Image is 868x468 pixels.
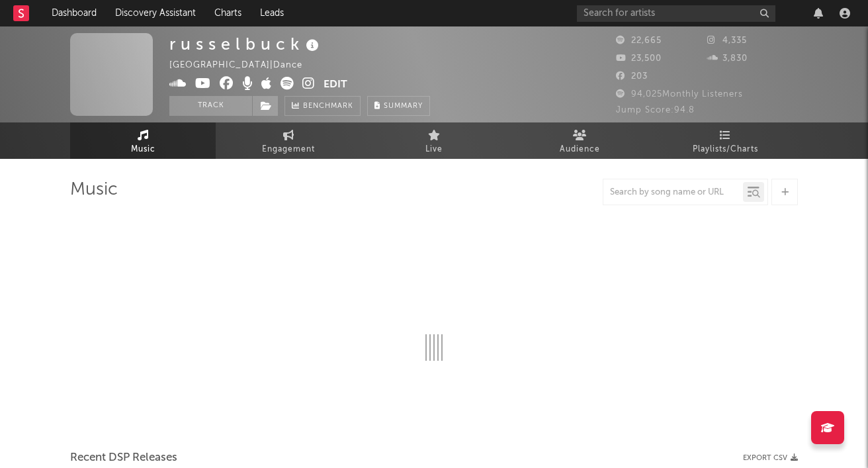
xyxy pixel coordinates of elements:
[616,54,662,63] span: 23,500
[507,122,652,159] a: Audience
[70,450,177,466] span: Recent DSP Releases
[303,99,353,115] span: Benchmark
[169,33,322,55] div: r u s s e l b u c k
[216,122,361,159] a: Engagement
[169,96,252,116] button: Track
[425,142,443,158] span: Live
[169,58,318,73] div: [GEOGRAPHIC_DATA] | Dance
[616,36,662,45] span: 22,665
[603,187,743,198] input: Search by song name or URL
[361,122,507,159] a: Live
[616,72,648,81] span: 203
[693,142,758,158] span: Playlists/Charts
[616,90,743,99] span: 94,025 Monthly Listeners
[577,5,775,22] input: Search for artists
[262,142,315,158] span: Engagement
[560,142,600,158] span: Audience
[324,77,347,93] button: Edit
[652,122,798,159] a: Playlists/Charts
[616,106,695,115] span: Jump Score: 94.8
[131,142,155,158] span: Music
[743,454,798,462] button: Export CSV
[284,96,361,116] a: Benchmark
[384,103,423,110] span: Summary
[707,36,747,45] span: 4,335
[70,122,216,159] a: Music
[707,54,748,63] span: 3,830
[367,96,430,116] button: Summary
